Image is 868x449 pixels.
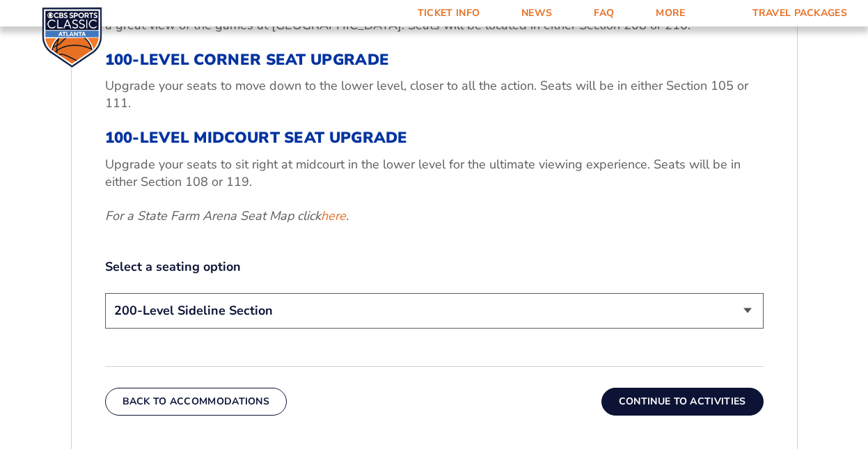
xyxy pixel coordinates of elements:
[42,7,102,68] img: CBS Sports Classic
[105,258,764,276] label: Select a seating option
[105,156,764,191] p: Upgrade your seats to sit right at midcourt in the lower level for the ultimate viewing experienc...
[601,388,764,416] button: Continue To Activities
[321,207,346,225] a: here
[105,388,287,416] button: Back To Accommodations
[105,77,764,112] p: Upgrade your seats to move down to the lower level, closer to all the action. Seats will be in ei...
[105,207,349,224] em: For a State Farm Arena Seat Map click .
[105,51,764,69] h3: 100-Level Corner Seat Upgrade
[105,129,764,147] h3: 100-Level Midcourt Seat Upgrade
